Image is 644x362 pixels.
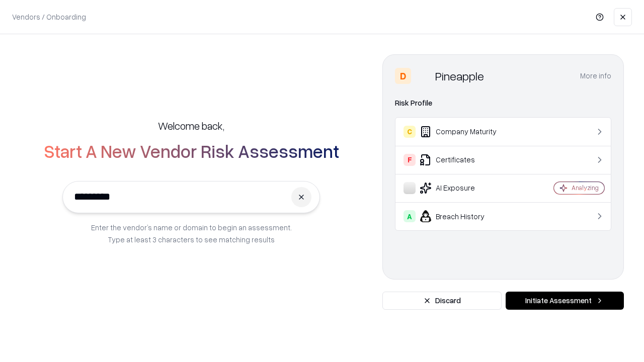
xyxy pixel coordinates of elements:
[12,12,86,22] p: Vendors / Onboarding
[44,141,339,161] h2: Start A New Vendor Risk Assessment
[404,210,524,222] div: Breach History
[572,184,599,192] div: Analyzing
[395,68,411,84] div: D
[382,292,502,310] button: Discard
[415,68,431,84] img: Pineapple
[404,154,524,166] div: Certificates
[506,292,624,310] button: Initiate Assessment
[404,126,416,138] div: C
[404,182,524,194] div: AI Exposure
[404,154,416,166] div: F
[91,221,292,245] p: Enter the vendor’s name or domain to begin an assessment. Type at least 3 characters to see match...
[158,119,224,133] h5: Welcome back,
[404,126,524,138] div: Company Maturity
[435,68,484,84] div: Pineapple
[404,210,416,222] div: A
[580,67,611,85] button: More info
[395,97,611,109] div: Risk Profile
